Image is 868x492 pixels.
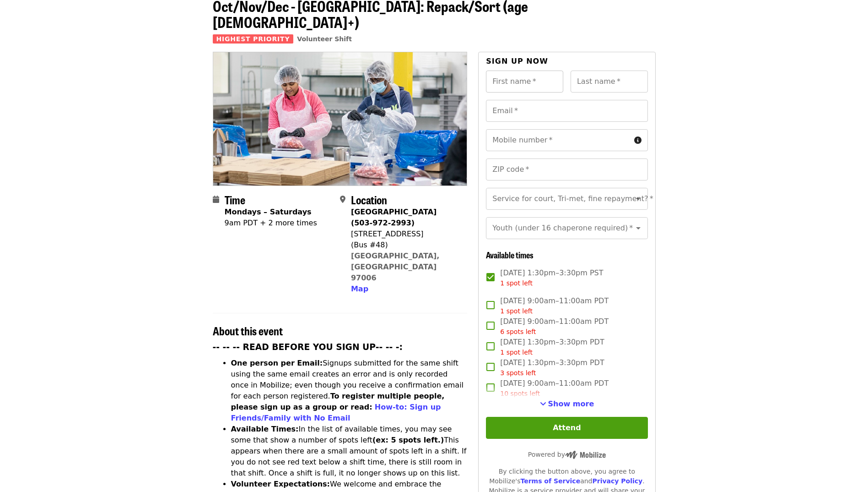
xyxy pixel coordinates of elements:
[351,284,368,293] span: Map
[213,195,219,204] i: calendar icon
[486,71,563,93] input: First name
[231,480,330,488] strong: Volunteer Expectations:
[486,249,534,261] span: Available times
[486,417,647,439] button: Attend
[486,100,647,122] input: Email
[571,71,648,93] input: Last name
[231,359,323,367] strong: One person per Email:
[500,337,604,357] span: [DATE] 1:30pm–3:30pm PDT
[225,191,245,208] span: Time
[231,403,441,422] a: How-to: Sign up Friends/Family with No Email
[500,279,533,287] span: 1 spot left
[632,192,645,205] button: Open
[548,399,594,408] span: Show more
[500,316,609,337] span: [DATE] 9:00am–11:00am PDT
[500,390,540,397] span: 10 spots left
[500,369,536,377] span: 3 spots left
[225,218,317,229] div: 9am PDT + 2 more times
[225,208,312,216] strong: Mondays – Saturdays
[486,159,647,180] input: ZIP code
[351,240,460,251] div: (Bus #48)
[231,392,445,411] strong: To register multiple people, please sign up as a group or read:
[297,35,352,43] a: Volunteer Shift
[351,229,460,240] div: [STREET_ADDRESS]
[213,52,467,185] img: Oct/Nov/Dec - Beaverton: Repack/Sort (age 10+) organized by Oregon Food Bank
[500,328,536,335] span: 6 spots left
[520,477,580,485] a: Terms of Service
[634,136,642,145] i: circle-info icon
[500,357,604,378] span: [DATE] 1:30pm–3:30pm PDT
[592,477,642,485] a: Privacy Policy
[351,284,368,295] button: Map
[213,34,294,44] span: Highest Priority
[500,349,533,356] span: 1 spot left
[372,436,444,444] strong: (ex: 5 spots left.)
[565,451,606,459] img: Powered by Mobilize
[540,399,594,410] button: See more timeslots
[500,378,609,399] span: [DATE] 9:00am–11:00am PDT
[231,358,468,424] li: Signups submitted for the same shift using the same email creates an error and is only recorded o...
[486,129,630,151] input: Mobile number
[500,295,609,316] span: [DATE] 9:00am–11:00am PDT
[500,268,603,288] span: [DATE] 1:30pm–3:30pm PST
[213,323,283,339] span: About this event
[231,424,468,479] li: In the list of available times, you may see some that show a number of spots left This appears wh...
[351,191,387,208] span: Location
[351,251,440,282] a: [GEOGRAPHIC_DATA], [GEOGRAPHIC_DATA] 97006
[213,342,403,352] strong: -- -- -- READ BEFORE YOU SIGN UP-- -- -:
[351,208,437,227] strong: [GEOGRAPHIC_DATA] (503-972-2993)
[632,222,645,235] button: Open
[500,307,533,315] span: 1 spot left
[340,195,345,204] i: map-marker-alt icon
[528,451,606,458] span: Powered by
[231,425,299,433] strong: Available Times:
[486,57,548,66] span: Sign up now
